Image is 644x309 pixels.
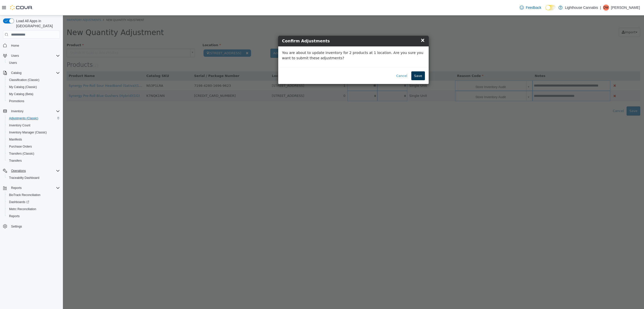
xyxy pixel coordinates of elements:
a: Home [9,43,21,49]
button: Catalog [1,69,62,76]
a: Classification (Classic) [7,77,42,83]
span: Feedback [526,5,541,10]
p: [PERSON_NAME] [611,5,640,11]
button: Save [348,56,362,65]
button: Adjustments (Classic) [5,115,62,122]
button: Metrc Reconciliation [5,206,62,213]
div: Danny Wu [603,5,609,11]
a: My Catalog (Beta) [7,91,35,97]
span: Operations [9,168,60,174]
span: My Catalog (Beta) [7,91,60,97]
h4: Confirm Adjustments [219,23,362,29]
a: Users [7,60,19,66]
span: BioTrack Reconciliation [7,192,60,198]
span: My Catalog (Beta) [9,92,33,96]
button: Cancel [331,56,347,65]
nav: Complex example [3,40,60,243]
span: Metrc Reconciliation [7,206,60,212]
button: Catalog [9,70,23,76]
span: Adjustments (Classic) [7,115,60,121]
span: Purchase Orders [9,145,32,149]
button: Inventory [1,108,62,115]
p: Lighthouse Cannabis [565,5,598,11]
button: Users [9,53,21,59]
a: Adjustments (Classic) [7,115,40,121]
span: Settings [9,223,60,230]
button: Reports [9,185,24,191]
p: | [600,5,601,11]
a: Purchase Orders [7,144,34,150]
a: My Catalog (Classic) [7,84,39,90]
span: Traceabilty Dashboard [7,175,60,181]
button: Manifests [5,136,62,143]
button: Reports [5,213,62,220]
span: Inventory Count [9,123,30,127]
span: Operations [11,169,26,173]
img: Cova [10,5,33,10]
span: Settings [11,224,22,229]
span: Metrc Reconciliation [9,207,36,211]
button: Promotions [5,98,62,105]
span: Transfers (Classic) [7,151,60,157]
span: Reports [9,185,60,191]
span: Manifests [7,136,60,143]
span: Inventory [11,109,23,113]
span: Inventory Manager (Classic) [9,130,47,134]
button: Inventory Count [5,122,62,129]
button: My Catalog (Beta) [5,91,62,98]
span: Promotions [9,99,24,103]
button: My Catalog (Classic) [5,83,62,91]
a: Transfers (Classic) [7,151,36,157]
a: Metrc Reconciliation [7,206,38,212]
button: Operations [1,167,62,174]
span: My Catalog (Classic) [7,84,60,90]
button: Settings [1,223,62,230]
button: Users [1,52,62,59]
span: Promotions [7,98,60,104]
button: Inventory Manager (Classic) [5,129,62,136]
span: Home [9,42,60,48]
a: Transfers [7,158,24,164]
span: Users [11,54,19,58]
span: Dashboards [9,200,29,204]
span: Transfers [7,158,60,164]
button: Traceabilty Dashboard [5,174,62,181]
span: Inventory [9,108,60,114]
span: Reports [11,186,22,190]
span: Inventory Count [7,122,60,128]
span: My Catalog (Classic) [9,85,37,89]
button: Transfers [5,157,62,164]
span: Purchase Orders [7,144,60,150]
span: Users [7,60,60,66]
span: Classification (Classic) [7,77,60,83]
a: Settings [9,223,24,230]
button: Purchase Orders [5,143,62,150]
button: Classification (Classic) [5,76,62,83]
span: × [357,22,362,28]
button: BioTrack Reconciliation [5,191,62,199]
a: BioTrack Reconciliation [7,192,43,198]
a: Dashboards [7,199,31,205]
span: Transfers (Classic) [9,152,34,156]
span: Reports [7,213,60,219]
p: You are about to update inventory for 2 products at 1 location. Are you sure you want to submit t... [219,35,362,45]
span: Dashboards [7,199,60,205]
a: Promotions [7,98,26,104]
button: Inventory [9,108,25,114]
a: Inventory Manager (Classic) [7,129,49,135]
span: Traceabilty Dashboard [9,176,39,180]
span: Catalog [11,71,21,75]
span: Classification (Classic) [9,78,39,82]
a: Reports [7,213,22,219]
a: Manifests [7,136,24,143]
span: DW [603,5,609,11]
button: Operations [9,168,28,174]
span: Home [11,44,19,48]
span: Load All Apps in [GEOGRAPHIC_DATA] [14,18,60,29]
button: Users [5,59,62,66]
a: Traceabilty Dashboard [7,175,41,181]
span: BioTrack Reconciliation [9,193,41,197]
span: Inventory Manager (Classic) [7,129,60,135]
button: Reports [1,184,62,191]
